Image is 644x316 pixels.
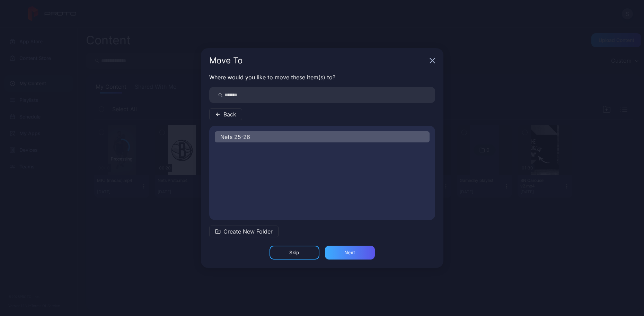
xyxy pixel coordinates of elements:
[209,226,279,237] button: Create New Folder
[209,56,427,65] div: Move To
[223,227,273,236] span: Create New Folder
[209,73,435,81] p: Where would you like to move these item(s) to?
[220,133,250,141] span: Nets 25-26
[270,246,319,260] button: Skip
[344,250,355,255] div: Next
[325,246,375,260] button: Next
[223,110,236,119] span: Back
[209,108,242,120] button: Back
[289,250,299,255] div: Skip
